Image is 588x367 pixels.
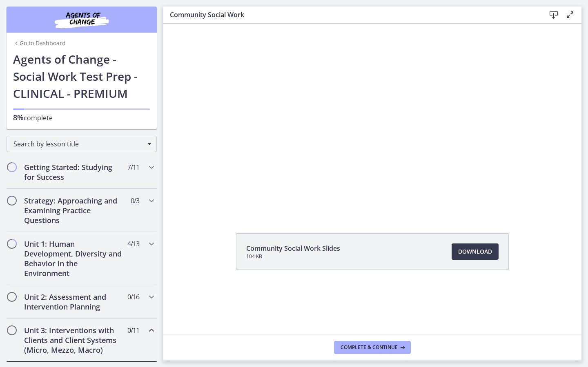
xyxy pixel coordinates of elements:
span: 8% [13,113,24,122]
h2: Getting Started: Studying for Success [24,162,124,182]
span: 0 / 3 [131,196,139,206]
h2: Unit 2: Assessment and Intervention Planning [24,292,124,312]
p: complete [13,113,150,123]
div: Search by lesson title [7,136,157,152]
a: Download [452,243,499,260]
span: Community Social Work Slides [246,243,340,253]
h2: Unit 3: Interventions with Clients and Client Systems (Micro, Mezzo, Macro) [24,325,124,355]
iframe: Video Lesson [163,24,581,214]
span: 0 / 16 [127,292,139,302]
span: 4 / 13 [127,239,139,249]
h1: Agents of Change - Social Work Test Prep - CLINICAL - PREMIUM [13,51,150,102]
a: Go to Dashboard [13,39,66,47]
h3: Community Social Work [170,10,532,20]
img: Agents of Change [33,10,131,29]
span: 0 / 11 [127,325,139,335]
h2: Unit 1: Human Development, Diversity and Behavior in the Environment [24,239,124,278]
span: Complete & continue [341,344,398,351]
span: Search by lesson title [13,139,143,148]
h2: Strategy: Approaching and Examining Practice Questions [24,196,124,225]
span: Download [458,247,492,256]
span: 104 KB [246,253,340,260]
button: Complete & continue [334,341,411,354]
span: 7 / 11 [127,162,139,172]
